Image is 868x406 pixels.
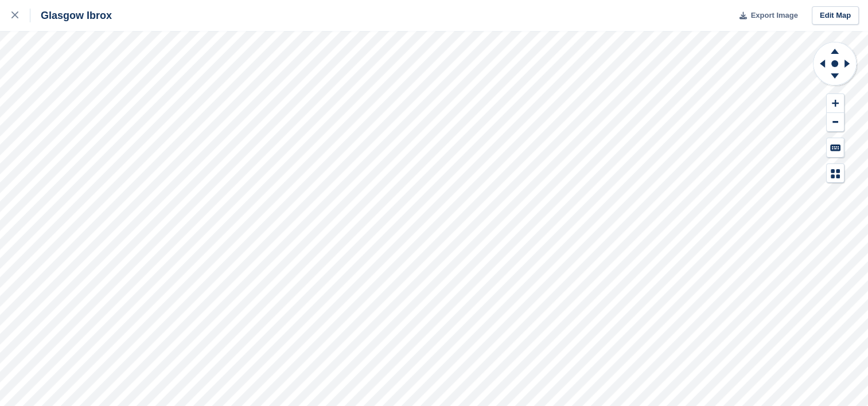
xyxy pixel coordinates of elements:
button: Export Image [733,6,798,25]
div: Glasgow Ibrox [30,9,112,22]
span: Export Image [750,10,797,21]
button: Map Legend [827,164,844,183]
button: Zoom Out [827,113,844,132]
button: Keyboard Shortcuts [827,138,844,157]
button: Zoom In [827,94,844,113]
a: Edit Map [812,6,859,25]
